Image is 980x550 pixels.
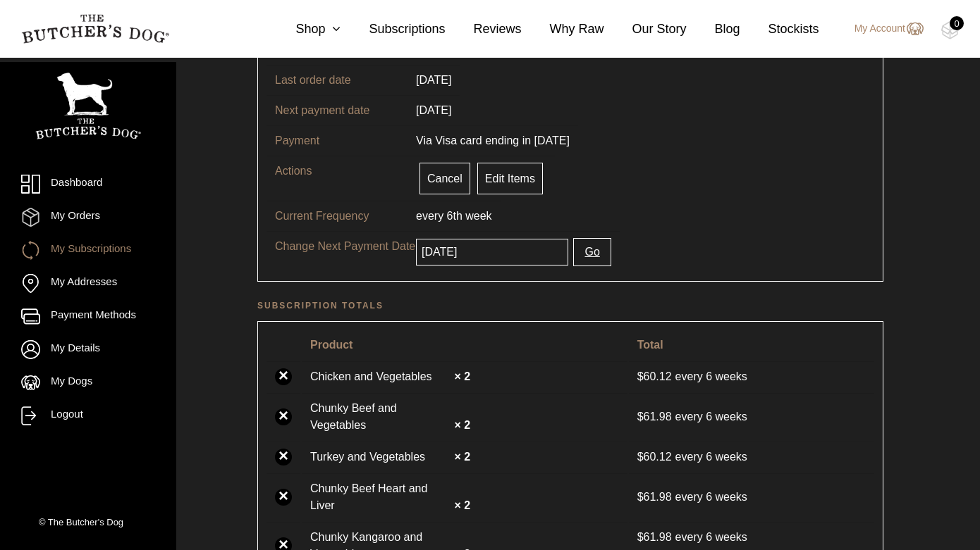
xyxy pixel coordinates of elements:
[267,65,408,95] td: Last order date
[445,20,521,39] a: Reviews
[629,442,874,472] td: every 6 weeks
[522,20,604,39] a: Why Raw
[275,449,292,465] a: ×
[21,175,155,194] a: Dashboard
[267,156,408,201] td: Actions
[416,135,570,146] span: Via Visa card ending in [DATE]
[408,65,460,95] td: [DATE]
[740,20,819,39] a: Stockists
[637,411,675,423] span: 61.98
[941,21,959,39] img: TBD_Cart-Empty.png
[454,499,470,511] strong: × 2
[21,373,155,392] a: My Dogs
[637,451,644,463] span: $
[310,400,451,434] a: Chunky Beef and Vegetables
[275,208,416,225] p: Current Frequency
[477,163,543,194] a: Edit Items
[21,208,155,227] a: My Orders
[35,73,141,139] img: TBD_Portrait_Logo_White.png
[310,449,451,465] a: Turkey and Vegetables
[267,125,408,156] td: Payment
[629,330,874,360] th: Total
[21,274,155,293] a: My Addresses
[257,299,883,313] h2: Subscription totals
[21,340,155,359] a: My Details
[637,451,675,463] span: 60.12
[573,238,611,266] button: Go
[267,20,341,39] a: Shop
[275,238,416,255] p: Change Next Payment Date
[267,95,408,125] td: Next payment date
[637,491,675,503] span: 61.98
[637,411,644,423] span: $
[950,16,964,30] div: 0
[21,406,155,425] a: Logout
[604,20,687,39] a: Our Story
[637,370,644,382] span: $
[302,330,627,360] th: Product
[21,307,155,326] a: Payment Methods
[629,361,874,392] td: every 6 weeks
[637,370,675,382] span: 60.12
[840,20,924,37] a: My Account
[275,368,292,385] a: ×
[637,491,644,503] span: $
[275,489,292,506] a: ×
[454,451,470,463] strong: × 2
[408,95,460,125] td: [DATE]
[687,20,740,39] a: Blog
[275,408,292,425] a: ×
[454,419,470,431] strong: × 2
[416,210,463,222] span: every 6th
[629,393,874,440] td: every 6 weeks
[454,370,470,382] strong: × 2
[21,241,155,260] a: My Subscriptions
[310,480,451,514] a: Chunky Beef Heart and Liver
[629,473,874,520] td: every 6 weeks
[310,368,451,385] a: Chicken and Vegetables
[419,163,470,194] a: Cancel
[637,531,644,543] span: $
[341,20,445,39] a: Subscriptions
[465,210,491,222] span: week
[637,529,675,546] span: 61.98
